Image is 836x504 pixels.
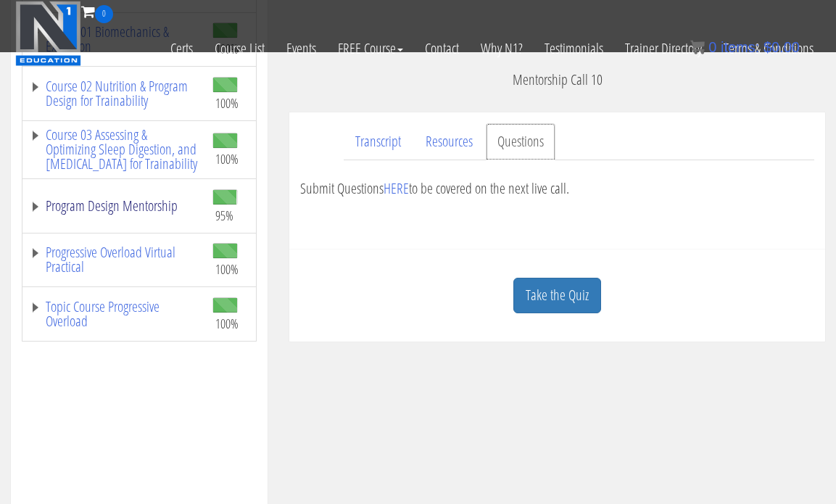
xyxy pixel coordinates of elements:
a: Terms & Conditions [713,23,824,74]
a: Course List [204,23,276,74]
span: 100% [215,151,239,167]
span: 0 [95,5,113,23]
a: Transcript [344,123,413,160]
a: Progressive Overload Virtual Practical [30,245,198,274]
a: Course 02 Nutrition & Program Design for Trainability [30,79,198,108]
bdi: 0.00 [763,39,800,55]
a: Events [276,23,327,74]
a: 0 items: $0.00 [690,39,800,55]
a: Contact [414,23,470,74]
span: 100% [215,95,239,111]
span: 100% [215,261,239,277]
a: FREE Course [327,23,414,74]
p: Mentorship Call 10 [289,69,825,91]
span: items: [721,39,759,55]
a: Why N1? [470,23,534,74]
a: Trainer Directory [614,23,713,74]
a: Testimonials [534,23,614,74]
a: Take the Quiz [513,278,601,313]
span: 0 [708,39,716,55]
p: Submit Questions to be covered on the next live call. [300,178,814,199]
img: n1-education [15,1,81,66]
span: 100% [215,315,239,331]
a: Questions [486,123,555,160]
a: Course 03 Assessing & Optimizing Sleep Digestion, and [MEDICAL_DATA] for Trainability [30,128,198,171]
a: Program Design Mentorship [30,199,198,213]
a: Topic Course Progressive Overload [30,299,198,329]
a: HERE [384,178,409,198]
a: Certs [160,23,204,74]
span: 95% [215,207,233,223]
span: $ [763,39,771,55]
img: icon11.png [690,40,705,54]
a: Resources [414,123,484,160]
a: 0 [81,1,113,21]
